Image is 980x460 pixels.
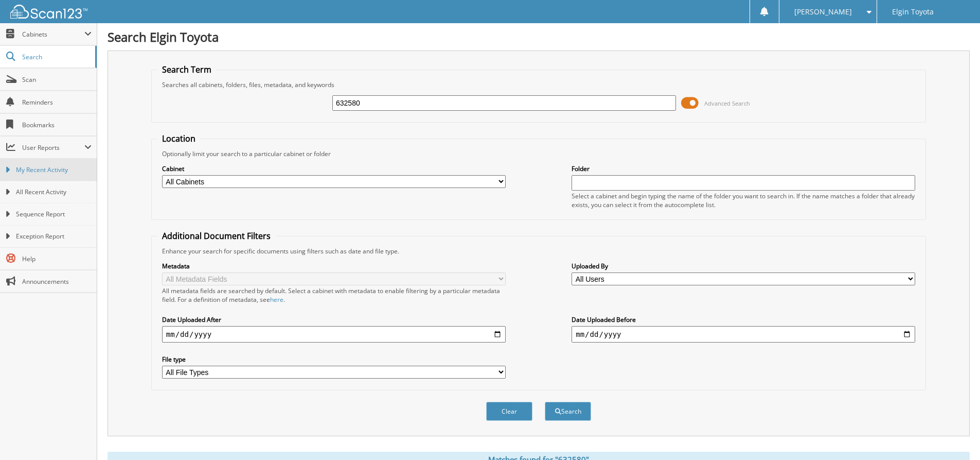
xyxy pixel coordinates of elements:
[162,164,506,173] label: Cabinet
[157,247,920,255] div: Enhance your search for specific documents using filters such as date and file type.
[22,121,92,129] span: Bookmarks
[157,80,920,89] div: Searches all cabinets, folders, files, metadata, and keywords
[108,28,970,45] h1: Search Elgin Toyota
[22,277,92,286] span: Announcements
[704,99,750,107] span: Advanced Search
[22,30,84,39] span: Cabinets
[486,402,532,421] button: Clear
[572,164,915,173] label: Folder
[16,232,92,241] span: Exception Report
[162,315,506,324] label: Date Uploaded After
[794,9,852,15] span: [PERSON_NAME]
[892,9,934,15] span: Elgin Toyota
[162,286,506,304] div: All metadata fields are searched by default. Select a cabinet with metadata to enable filtering b...
[162,355,506,364] label: File type
[10,5,87,19] img: scan123-logo-white.svg
[22,143,84,152] span: User Reports
[157,149,920,158] div: Optionally limit your search to a particular cabinet or folder
[16,210,92,219] span: Sequence Report
[162,262,506,270] label: Metadata
[545,402,591,421] button: Search
[22,75,92,84] span: Scan
[22,254,92,263] span: Help
[16,165,92,175] span: My Recent Activity
[16,188,92,197] span: All Recent Activity
[22,53,90,61] span: Search
[162,326,506,343] input: start
[22,98,92,107] span: Reminders
[157,230,276,242] legend: Additional Document Filters
[572,262,915,270] label: Uploaded By
[929,411,980,460] iframe: Chat Widget
[572,326,915,343] input: end
[572,192,915,209] div: Select a cabinet and begin typing the name of the folder you want to search in. If the name match...
[157,133,201,144] legend: Location
[157,64,217,75] legend: Search Term
[270,295,283,304] a: here
[572,315,915,324] label: Date Uploaded Before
